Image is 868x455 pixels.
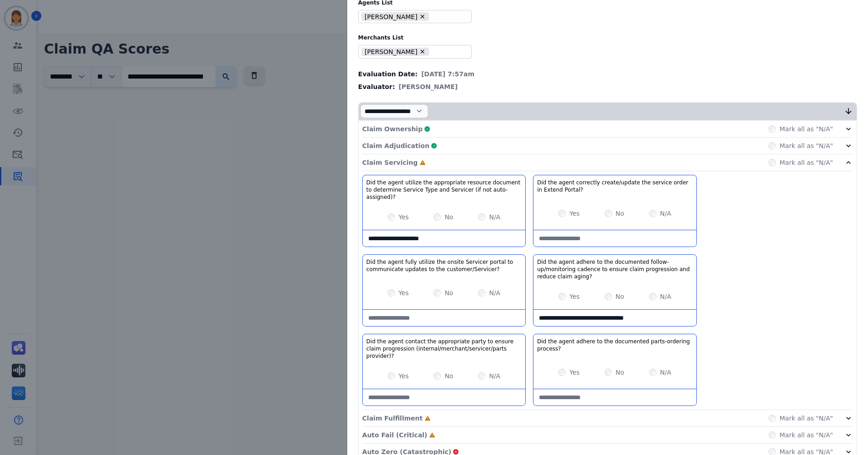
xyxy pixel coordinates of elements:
p: Claim Servicing [362,158,418,167]
label: Yes [399,288,409,297]
h3: Did the agent adhere to the documented follow-up/monitoring cadence to ensure claim progression a... [537,258,692,280]
label: Yes [399,213,409,222]
label: N/A [660,209,671,218]
button: Remove Ross-simons [419,48,426,55]
p: Claim Ownership [362,124,423,134]
p: Claim Adjudication [362,141,429,150]
label: No [444,213,453,222]
h3: Did the agent correctly create/update the service order in Extend Portal? [537,179,692,193]
span: [DATE] 7:57am [421,69,474,79]
label: N/A [660,368,671,377]
label: Mark all as "N/A" [779,124,833,134]
label: N/A [489,288,500,297]
div: Evaluation Date: [358,69,857,79]
label: Yes [569,292,580,301]
label: N/A [489,371,500,381]
h3: Did the agent fully utilize the onsite Servicer portal to communicate updates to the customer/Ser... [366,258,522,273]
label: Merchants List [358,34,857,41]
label: No [444,288,453,297]
label: No [616,292,624,301]
ul: selected options [360,11,466,22]
label: No [616,368,624,377]
label: No [444,371,453,381]
p: Claim Fulfillment [362,414,423,423]
label: Mark all as "N/A" [779,430,833,440]
label: Yes [399,371,409,381]
label: N/A [660,292,671,301]
div: Evaluator: [358,82,857,91]
button: Remove Jauvier Davis [419,13,426,20]
ul: selected options [360,46,466,57]
label: Mark all as "N/A" [779,158,833,167]
label: N/A [489,213,500,222]
label: Mark all as "N/A" [779,141,833,150]
h3: Did the agent adhere to the documented parts-ordering process? [537,338,692,352]
p: Auto Fail (Critical) [362,430,427,440]
label: No [616,209,624,218]
li: [PERSON_NAME] [361,12,429,21]
h3: Did the agent contact the appropriate party to ensure claim progression (internal/merchant/servic... [366,338,522,360]
label: Mark all as "N/A" [779,414,833,423]
label: Yes [569,209,580,218]
h3: Did the agent utilize the appropriate resource document to determine Service Type and Servicer (i... [366,179,522,201]
li: [PERSON_NAME] [361,48,429,56]
span: [PERSON_NAME] [399,82,458,91]
label: Yes [569,368,580,377]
